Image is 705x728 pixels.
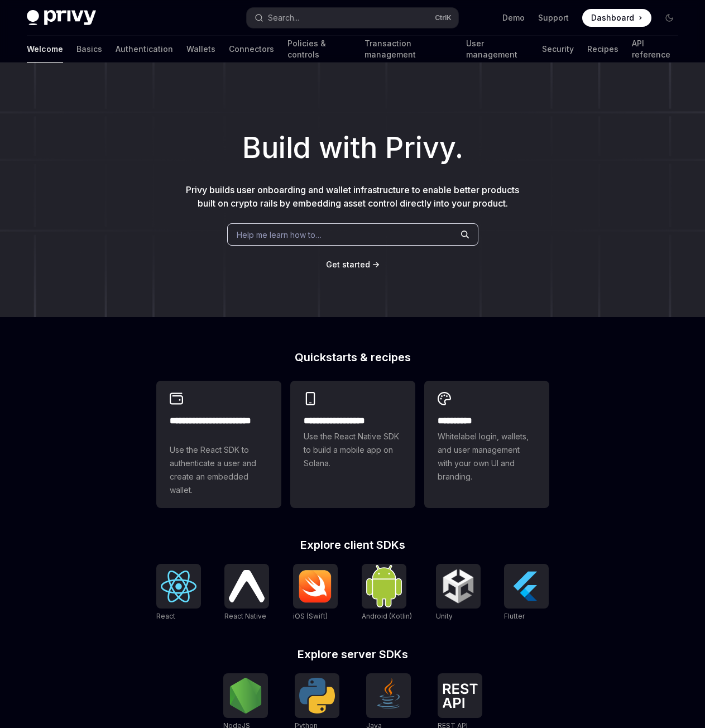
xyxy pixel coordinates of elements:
[247,8,458,28] button: Open search
[268,11,299,25] div: Search...
[116,36,173,63] a: Authentication
[542,36,574,63] a: Security
[632,36,678,63] a: API reference
[299,678,335,713] img: Python
[293,612,328,620] span: iOS (Swift)
[326,260,370,269] span: Get started
[186,36,215,63] a: Wallets
[660,9,678,27] button: Toggle dark mode
[156,352,549,363] h2: Quickstarts & recipes
[290,381,415,508] a: **** **** **** ***Use the React Native SDK to build a mobile app on Solana.
[371,678,406,713] img: Java
[156,564,201,622] a: ReactReact
[161,571,196,602] img: React
[436,564,481,622] a: UnityUnity
[156,539,549,550] h2: Explore client SDKs
[436,612,453,620] span: Unity
[582,9,651,27] a: Dashboard
[424,381,549,508] a: **** *****Whitelabel login, wallets, and user management with your own UI and branding.
[186,184,519,209] span: Privy builds user onboarding and wallet infrastructure to enable better products built on crypto ...
[538,12,569,23] a: Support
[170,443,268,497] span: Use the React SDK to authenticate a user and create an embedded wallet.
[442,683,478,708] img: REST API
[287,36,351,63] a: Policies & controls
[18,126,687,170] h1: Build with Privy.
[366,565,402,607] img: Android (Kotlin)
[362,564,412,622] a: Android (Kotlin)Android (Kotlin)
[298,569,333,603] img: iOS (Swift)
[587,36,618,63] a: Recipes
[156,649,549,660] h2: Explore server SDKs
[229,570,265,602] img: React Native
[27,36,63,63] a: Welcome
[229,36,274,63] a: Connectors
[365,36,453,63] a: Transaction management
[326,259,370,270] a: Get started
[466,36,529,63] a: User management
[440,568,476,604] img: Unity
[438,430,536,483] span: Whitelabel login, wallets, and user management with your own UI and branding.
[156,612,175,620] span: React
[362,612,412,620] span: Android (Kotlin)
[504,564,549,622] a: FlutterFlutter
[304,430,402,470] span: Use the React Native SDK to build a mobile app on Solana.
[504,612,525,620] span: Flutter
[591,12,634,23] span: Dashboard
[224,612,266,620] span: React Native
[502,12,525,23] a: Demo
[224,564,269,622] a: React NativeReact Native
[237,229,322,241] span: Help me learn how to…
[435,13,452,22] span: Ctrl K
[27,10,96,26] img: dark logo
[509,568,544,604] img: Flutter
[293,564,338,622] a: iOS (Swift)iOS (Swift)
[76,36,102,63] a: Basics
[228,678,263,713] img: NodeJS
